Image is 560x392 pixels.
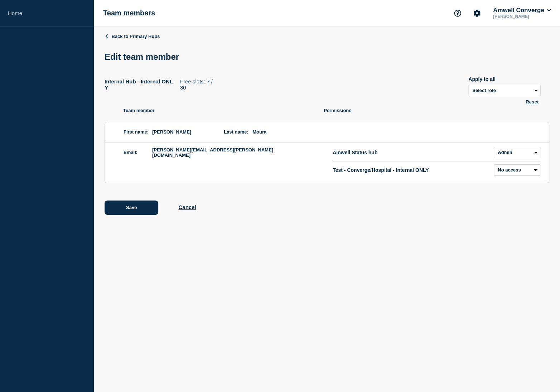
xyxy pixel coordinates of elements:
[252,126,310,138] span: Moura
[123,108,324,113] p: Team member
[180,78,219,91] p: Free slots: 7 / 30
[450,6,465,21] button: Support
[324,108,549,113] p: Permissions
[468,76,541,82] div: Apply to all
[333,150,491,155] p: Amwell Status hub
[492,7,552,14] button: Amwell Converge
[523,99,541,105] button: Reset
[152,147,310,158] span: [PERSON_NAME][EMAIL_ADDRESS][PERSON_NAME][DOMAIN_NAME]
[494,147,540,158] select: role select for Amwell Status hub
[105,52,183,62] h1: Edit team member
[178,204,196,210] button: Cancel
[494,164,540,176] select: role select for Test - Converge/Hospital - Internal ONLY
[333,167,491,173] p: Test - Converge/Hospital - Internal ONLY
[105,34,160,39] a: Back to Primary Hubs
[492,14,552,19] p: [PERSON_NAME]
[105,200,158,215] button: Save
[103,9,155,17] h1: Team members
[105,78,174,91] p: Internal Hub - Internal ONLY
[124,129,149,135] label: First name:
[469,6,484,21] button: Account settings
[468,85,541,96] select: Apply to all
[124,150,137,155] label: Email:
[224,129,248,135] label: Last name:
[152,126,209,138] span: [PERSON_NAME]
